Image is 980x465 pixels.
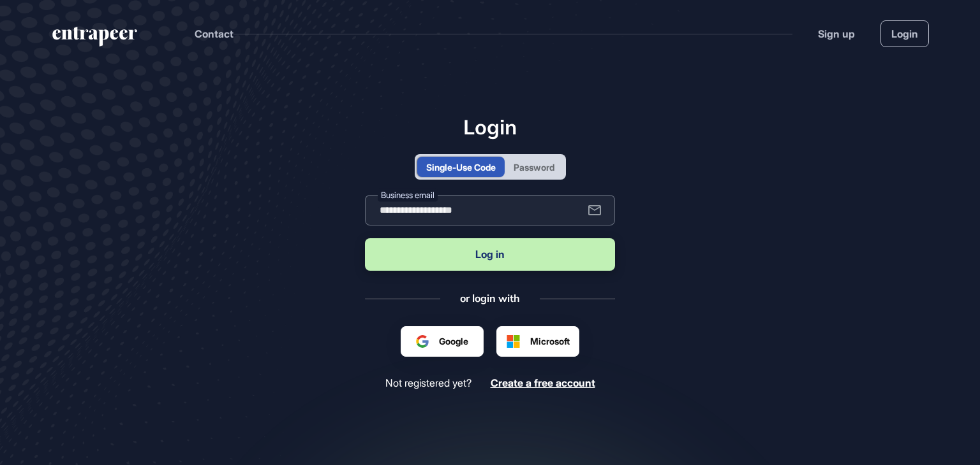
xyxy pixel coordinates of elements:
[880,20,929,47] a: Login
[385,377,471,389] span: Not registered yet?
[818,26,855,41] a: Sign up
[365,238,615,271] button: Log in
[51,27,138,51] a: entrapeer-logo
[195,25,234,42] button: Contact
[378,189,438,202] label: Business email
[514,161,554,174] div: Password
[365,115,615,139] h1: Login
[426,161,496,174] div: Single-Use Code
[460,291,520,305] div: or login with
[491,376,595,389] span: Create a free account
[491,377,595,389] a: Create a free account
[530,334,570,348] span: Microsoft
